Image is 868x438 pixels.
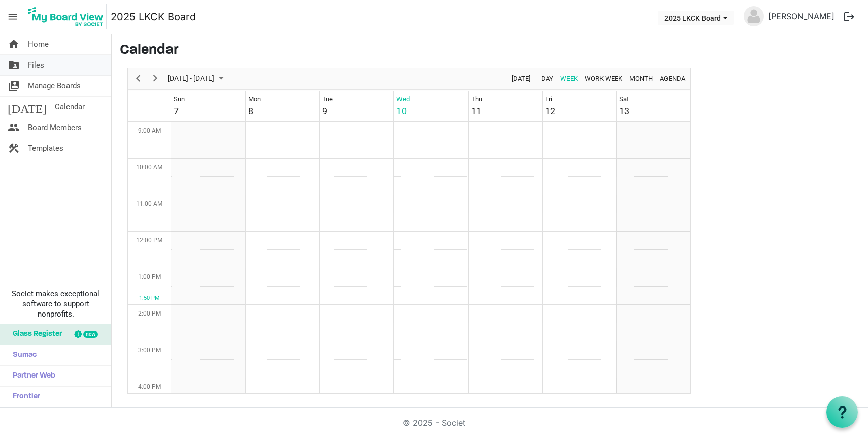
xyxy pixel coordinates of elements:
div: 8 [248,104,253,118]
span: 2:00 PM [138,310,161,317]
div: Sat [619,94,629,104]
span: [DATE] [511,72,531,85]
span: menu [3,7,22,26]
span: Templates [28,138,63,159]
button: Today [510,72,532,85]
button: 2025 LKCK Board dropdownbutton [658,11,734,25]
span: Day [540,72,554,85]
button: Month [628,72,655,85]
span: home [8,34,20,54]
div: 7 [174,104,179,118]
a: 2025 LKCK Board [111,7,196,27]
button: Day [540,72,555,85]
button: September 2025 [166,72,228,85]
div: Wed [396,94,410,104]
div: 10 [396,104,407,118]
a: My Board View Logo [25,4,111,29]
span: 1:00 PM [138,273,161,280]
span: [DATE] - [DATE] [166,72,215,85]
span: Calendar [55,97,85,117]
div: 12 [545,104,555,118]
a: © 2025 - Societ [403,418,465,428]
button: Previous [131,72,145,85]
span: 12:00 PM [136,237,162,244]
div: previous period [129,68,147,89]
button: Work Week [583,72,624,85]
div: 9 [322,104,327,118]
div: new [83,331,98,338]
span: Work Week [584,72,623,85]
div: 1:50 PM [128,294,171,303]
span: Manage Boards [28,76,81,96]
div: Week of September 10, 2025 [127,68,691,394]
img: no-profile-picture.svg [744,6,764,26]
div: Thu [471,94,482,104]
button: Next [149,72,162,85]
button: Agenda [658,72,687,85]
span: Glass Register [8,324,62,345]
span: Month [628,72,654,85]
div: next period [147,68,164,89]
span: [DATE] [8,97,47,117]
div: Fri [545,94,552,104]
h3: Calendar [120,42,860,59]
div: Sun [174,94,185,104]
span: Files [28,55,44,75]
span: Frontier [8,387,40,407]
span: Partner Web [8,366,55,386]
button: logout [839,6,860,27]
span: people [8,117,20,138]
span: Societ makes exceptional software to support nonprofits. [5,289,107,319]
span: construction [8,138,20,159]
span: 3:00 PM [138,347,161,354]
span: Week [559,72,579,85]
div: 13 [619,104,629,118]
span: Board Members [28,117,82,138]
a: [PERSON_NAME] [764,6,839,26]
span: switch_account [8,76,20,96]
div: Mon [248,94,261,104]
span: Sumac [8,345,37,365]
button: Week [559,72,580,85]
div: 11 [471,104,481,118]
span: 9:00 AM [138,127,161,134]
span: 11:00 AM [136,200,162,207]
span: folder_shared [8,55,20,75]
span: Agenda [659,72,686,85]
span: 10:00 AM [136,164,162,171]
span: 4:00 PM [138,383,161,390]
span: Home [28,34,49,54]
div: Tue [322,94,333,104]
img: My Board View Logo [25,4,107,29]
div: September 07 - 13, 2025 [164,68,230,89]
